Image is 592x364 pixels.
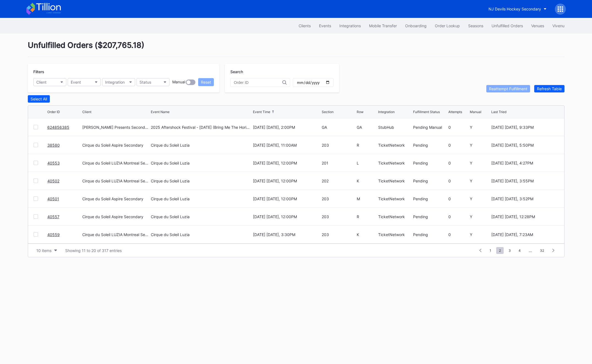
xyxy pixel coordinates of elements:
[369,23,397,28] div: Mobile Transfer
[322,161,355,165] div: 201
[378,196,412,201] div: TicketNetwork
[299,23,311,28] div: Clients
[484,4,551,14] button: NJ Devils Hockey Secondary
[516,247,523,254] span: 4
[253,143,320,147] div: [DATE] [DATE], 11:00AM
[534,85,564,92] button: Refresh Table
[378,232,412,237] div: TicketNetwork
[234,80,282,85] input: Order ID
[151,179,190,183] div: Cirque du Soleil Luzia
[253,110,270,114] div: Event Time
[527,21,548,31] button: Venues
[470,125,490,130] div: Y
[294,21,315,31] a: Clients
[151,125,252,130] div: 2025 Aftershock Festival - [DATE] (Bring Me The Horizon, [PERSON_NAME], [PERSON_NAME], [PERSON_NA...
[82,196,149,201] div: Cirque du Soleil Aspire Secondary
[448,161,468,165] div: 0
[47,179,59,183] a: 40502
[548,21,569,31] a: Vivenu
[36,248,51,253] div: 10 items
[47,110,60,114] div: Order ID
[33,78,66,86] button: Client
[31,97,47,101] div: Select All
[28,95,50,103] button: Select All
[413,214,447,219] div: Pending
[82,143,149,147] div: Cirque du Soleil Aspire Secondary
[357,214,377,219] div: R
[413,196,447,201] div: Pending
[82,161,149,165] div: Cirque du Soleil LUZIA Montreal Secondary Payment Tickets
[33,69,214,74] div: Filters
[335,21,365,31] button: Integrations
[47,196,59,201] a: 40501
[82,125,149,130] div: [PERSON_NAME] Presents Secondary
[496,247,504,254] span: 2
[487,21,527,31] button: Unfulfilled Orders
[537,247,547,254] span: 32
[322,214,355,219] div: 203
[322,179,355,183] div: 202
[491,161,558,165] div: [DATE] [DATE], 4:27PM
[82,232,149,237] div: Cirque du Soleil LUZIA Montreal Secondary Payment Tickets
[378,179,412,183] div: TicketNetwork
[448,232,468,237] div: 0
[71,80,81,84] div: Event
[378,125,412,130] div: StubHub
[357,110,364,114] div: Row
[378,143,412,147] div: TicketNetwork
[357,232,377,237] div: K
[82,110,91,114] div: Client
[413,125,447,130] div: Pending Manual
[413,110,440,114] div: Fulfillment Status
[151,214,190,219] div: Cirque du Soleil Luzia
[470,196,490,201] div: Y
[537,86,562,91] div: Refresh Table
[487,247,494,254] span: 1
[470,110,481,114] div: Manual
[230,69,334,74] div: Search
[47,214,59,219] a: 40557
[491,179,558,183] div: [DATE] [DATE], 3:55PM
[357,179,377,183] div: K
[151,110,170,114] div: Event Name
[413,179,447,183] div: Pending
[552,23,564,28] div: Vivenu
[105,80,125,84] div: Integration
[378,110,395,114] div: Integration
[253,161,320,165] div: [DATE] [DATE], 12:00PM
[491,214,558,219] div: [DATE] [DATE], 12:28PM
[431,21,464,31] button: Order Lookup
[525,248,536,253] div: ...
[378,161,412,165] div: TicketNetwork
[464,21,487,31] button: Seasons
[253,214,320,219] div: [DATE] [DATE], 12:00PM
[491,143,558,147] div: [DATE] [DATE], 5:50PM
[491,196,558,201] div: [DATE] [DATE], 3:52PM
[151,143,190,147] div: Cirque du Soleil Luzia
[315,21,335,31] button: Events
[339,23,361,28] div: Integrations
[82,179,149,183] div: Cirque du Soleil LUZIA Montreal Secondary Payment Tickets
[365,21,401,31] button: Mobile Transfer
[151,196,190,201] div: Cirque du Soleil Luzia
[435,23,460,28] div: Order Lookup
[140,80,151,84] div: Status
[492,23,523,28] div: Unfulfilled Orders
[448,179,468,183] div: 0
[378,214,412,219] div: TicketNetwork
[28,40,564,57] div: Unfulfilled Orders ( $207,765.18 )
[137,78,170,86] button: Status
[491,110,506,114] div: Last Tried
[151,232,190,237] div: Cirque du Soleil Luzia
[401,21,431,31] button: Onboarding
[489,86,527,91] div: Reattempt Fulfillment
[413,161,447,165] div: Pending
[357,161,377,165] div: L
[491,232,558,237] div: [DATE] [DATE], 7:23AM
[357,196,377,201] div: M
